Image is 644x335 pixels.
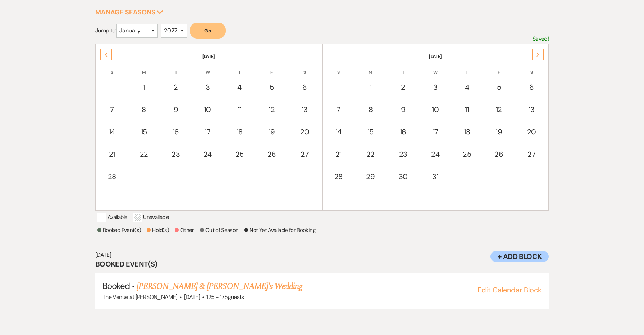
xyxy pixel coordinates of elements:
div: 5 [260,82,284,93]
span: The Venue at [PERSON_NAME] [102,293,177,301]
div: 24 [196,149,219,160]
div: 4 [456,82,479,93]
div: 14 [100,126,124,137]
div: 6 [519,82,544,93]
div: 26 [487,149,511,160]
th: W [192,61,223,76]
div: 15 [358,126,382,137]
div: 30 [391,171,415,182]
th: T [160,61,191,76]
th: S [515,61,548,76]
div: 9 [164,104,187,115]
p: Saved! [533,34,549,44]
div: 7 [327,104,350,115]
div: 19 [260,126,284,137]
span: 125 - 175 guests [206,293,244,301]
div: 19 [487,126,511,137]
th: [DATE] [96,45,321,60]
div: 10 [196,104,219,115]
div: 25 [228,149,251,160]
div: 1 [358,82,382,93]
span: Jump to: [95,27,116,34]
div: 29 [358,171,382,182]
div: 23 [164,149,187,160]
div: 15 [132,126,156,137]
div: 22 [132,149,156,160]
div: 10 [424,104,447,115]
th: S [288,61,321,76]
div: 16 [164,126,187,137]
div: 17 [196,126,219,137]
h6: [DATE] [95,251,549,259]
div: 6 [292,82,317,93]
div: 11 [228,104,251,115]
div: 20 [519,126,544,137]
th: [DATE] [323,45,548,60]
th: W [420,61,451,76]
div: 16 [391,126,415,137]
div: 8 [132,104,156,115]
div: 20 [292,126,317,137]
div: 25 [456,149,479,160]
div: 1 [132,82,156,93]
div: 13 [519,104,544,115]
th: M [128,61,160,76]
div: 5 [487,82,511,93]
p: Hold(s) [147,226,169,234]
p: Other [175,226,194,234]
p: Unavailable [133,213,169,222]
th: M [355,61,386,76]
div: 2 [391,82,415,93]
div: 24 [424,149,447,160]
div: 21 [100,149,124,160]
button: Edit Calendar Block [478,286,542,294]
div: 18 [228,126,251,137]
button: Manage Seasons [95,9,163,15]
button: + Add Block [490,251,549,262]
div: 28 [327,171,350,182]
div: 12 [260,104,284,115]
div: 26 [260,149,284,160]
div: 27 [292,149,317,160]
div: 3 [196,82,219,93]
span: Booked [102,280,130,291]
p: Not Yet Available for Booking [244,226,315,234]
th: T [387,61,419,76]
th: S [96,61,128,76]
a: [PERSON_NAME] & [PERSON_NAME]'s Wedding [137,280,303,293]
button: Go [190,23,226,39]
div: 31 [424,171,447,182]
div: 14 [327,126,350,137]
div: 12 [487,104,511,115]
div: 21 [327,149,350,160]
div: 2 [164,82,187,93]
th: S [323,61,354,76]
th: F [256,61,288,76]
div: 17 [424,126,447,137]
span: [DATE] [184,293,200,301]
h3: Booked Event(s) [95,259,549,269]
div: 7 [100,104,124,115]
div: 27 [519,149,544,160]
p: Out of Season [200,226,239,234]
div: 8 [358,104,382,115]
p: Booked Event(s) [97,226,141,234]
div: 9 [391,104,415,115]
div: 11 [456,104,479,115]
div: 22 [358,149,382,160]
div: 28 [100,171,124,182]
div: 3 [424,82,447,93]
div: 23 [391,149,415,160]
th: F [483,61,515,76]
div: 13 [292,104,317,115]
th: T [452,61,483,76]
th: T [224,61,255,76]
p: Available [97,213,127,222]
div: 4 [228,82,251,93]
div: 18 [456,126,479,137]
